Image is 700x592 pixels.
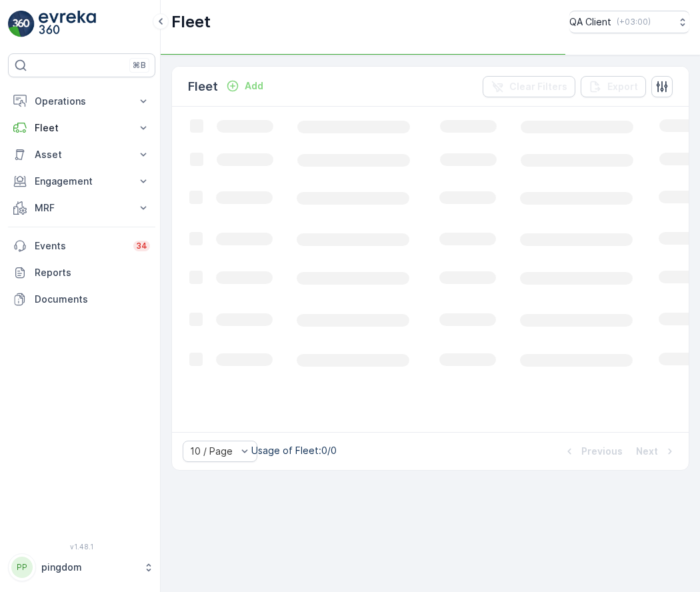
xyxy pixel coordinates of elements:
[39,11,96,37] img: logo_light-DOdMpM7g.png
[8,11,35,37] img: logo
[35,148,129,161] p: Asset
[8,141,155,168] button: Asset
[35,266,150,279] p: Reports
[607,80,638,93] p: Export
[221,78,269,94] button: Add
[581,445,623,458] p: Previous
[8,553,155,581] button: PPpingdom
[8,168,155,195] button: Engagement
[35,121,129,135] p: Fleet
[35,293,150,306] p: Documents
[133,60,146,71] p: ⌘B
[8,259,155,286] a: Reports
[188,77,218,96] p: Fleet
[11,557,33,578] div: PP
[8,195,155,221] button: MRF
[35,239,125,253] p: Events
[171,11,211,33] p: Fleet
[136,241,147,251] p: 34
[561,443,624,459] button: Previous
[41,561,137,574] p: pingdom
[35,201,129,215] p: MRF
[245,79,263,93] p: Add
[8,233,155,259] a: Events34
[635,443,678,459] button: Next
[8,543,155,551] span: v 1.48.1
[581,76,646,97] button: Export
[483,76,575,97] button: Clear Filters
[8,115,155,141] button: Fleet
[35,95,129,108] p: Operations
[636,445,658,458] p: Next
[569,15,611,29] p: QA Client
[8,88,155,115] button: Operations
[251,444,337,457] p: Usage of Fleet : 0/0
[617,17,651,27] p: ( +03:00 )
[35,175,129,188] p: Engagement
[569,11,689,33] button: QA Client(+03:00)
[8,286,155,313] a: Documents
[509,80,567,93] p: Clear Filters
